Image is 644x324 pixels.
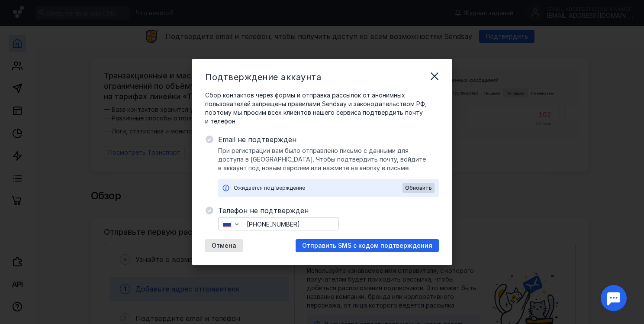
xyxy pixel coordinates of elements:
span: Сбор контактов через формы и отправка рассылок от анонимных пользователей запрещены правилами Sen... [205,91,439,126]
span: Отмена [212,242,236,249]
span: Подтверждение аккаунта [205,72,321,82]
span: Email не подтвержден [218,134,439,145]
button: Отправить SMS с кодом подтверждения [296,239,439,252]
div: Ожидается подтверждение [234,184,402,192]
button: Отмена [205,239,243,252]
button: Обновить [402,183,435,193]
span: Телефон не подтвержден [218,205,439,216]
span: При регистрации вам было отправлено письмо с данными для доступа в [GEOGRAPHIC_DATA]. Чтобы подтв... [218,146,439,172]
span: Отправить SMS с кодом подтверждения [302,242,432,249]
span: Обновить [405,185,432,191]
